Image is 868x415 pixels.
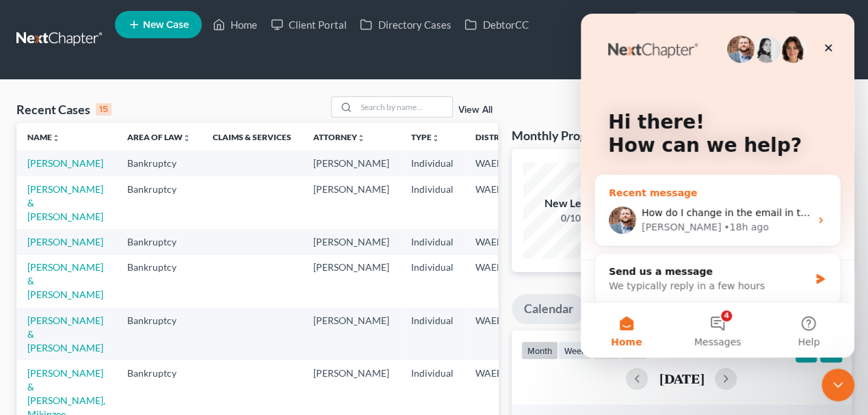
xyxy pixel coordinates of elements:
[521,341,558,360] button: month
[657,12,782,37] input: Search by name...
[302,150,400,176] td: [PERSON_NAME]
[523,196,619,211] div: New Leads
[805,12,851,37] a: Help
[116,308,202,360] td: Bankruptcy
[432,134,440,142] i: unfold_more
[206,12,264,37] a: Home
[411,132,440,142] a: Typeunfold_more
[512,294,586,324] a: Calendar
[183,134,191,142] i: unfold_more
[458,12,535,37] a: DebtorCC
[127,132,191,142] a: Area of Lawunfold_more
[116,229,202,254] td: Bankruptcy
[400,150,464,176] td: Individual
[313,132,365,142] a: Attorneyunfold_more
[821,369,854,401] iframe: Intercom live chat
[27,157,103,169] a: [PERSON_NAME]
[464,150,531,176] td: WAEB
[458,105,492,115] a: View All
[353,12,458,37] a: Directory Cases
[523,211,619,225] div: 0/10
[558,341,592,360] button: week
[96,103,111,116] div: 15
[27,314,103,353] a: [PERSON_NAME] & [PERSON_NAME]
[581,14,854,358] iframe: Intercom live chat
[302,255,400,308] td: [PERSON_NAME]
[16,101,111,118] div: Recent Cases
[202,123,302,150] th: Claims & Services
[400,229,464,254] td: Individual
[512,127,609,144] h3: Monthly Progress
[302,229,400,254] td: [PERSON_NAME]
[400,255,464,308] td: Individual
[464,229,531,254] td: WAEB
[464,308,531,360] td: WAEB
[264,12,353,37] a: Client Portal
[356,97,452,117] input: Search by name...
[475,132,521,142] a: Districtunfold_more
[116,150,202,176] td: Bankruptcy
[464,176,531,229] td: WAEB
[27,236,103,247] a: [PERSON_NAME]
[400,308,464,360] td: Individual
[302,308,400,360] td: [PERSON_NAME]
[116,176,202,229] td: Bankruptcy
[27,132,60,142] a: Nameunfold_more
[464,255,531,308] td: WAEB
[27,183,103,222] a: [PERSON_NAME] & [PERSON_NAME]
[400,176,464,229] td: Individual
[143,20,189,30] span: New Case
[357,134,365,142] i: unfold_more
[52,134,60,142] i: unfold_more
[27,261,103,300] a: [PERSON_NAME] & [PERSON_NAME]
[302,176,400,229] td: [PERSON_NAME]
[659,371,704,386] h2: [DATE]
[116,255,202,308] td: Bankruptcy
